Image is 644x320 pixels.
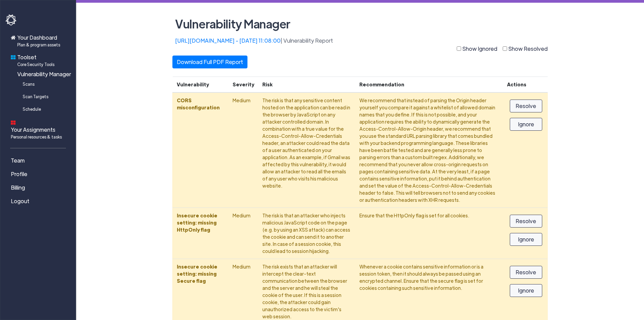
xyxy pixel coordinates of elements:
button: Ignore [510,233,542,246]
span: Vulnerability Manager [17,70,71,78]
th: CORS misconfiguration [173,92,229,208]
td: We recommend that instead of parsing the Origin header yourself you compare it against a whitelis... [355,92,503,208]
p: | Vulnerability Report [172,37,548,45]
td: Ensure that the HttpOnly flag is set for all cookies. [355,208,503,259]
span: Scans [23,81,34,87]
th: Risk [258,77,355,93]
span: Plan & program assets [17,42,60,48]
td: Medium [229,208,258,259]
button: Resolve [510,215,542,228]
span: Toolset [17,53,54,67]
th: Recommendation [355,77,503,93]
th: Vulnerability [173,77,229,93]
a: Download Full PDF Report [172,56,247,68]
th: Severity [229,77,258,93]
a: Billing [5,181,73,194]
th: Insecure cookie setting: missing HttpOnly flag [173,208,229,259]
button: Resolve [510,266,542,279]
span: Billing [11,184,25,192]
span: Your Dashboard [17,34,60,48]
img: foundations-icon.svg [11,55,16,60]
a: Logout [5,194,73,208]
a: Scan Targets [5,91,73,103]
button: Ignore [510,118,542,131]
a: Your DashboardPlan & program assets [5,31,73,50]
a: Schedule [5,103,73,116]
button: Ignore [510,284,542,297]
td: The risk is that any sensitive content hosted on the application can be read in the browser by Ja... [258,92,355,208]
a: Your AssignmentsPersonal resources & tasks [5,116,73,143]
img: dashboard-icon.svg [11,120,16,125]
h2: Vulnerability Manager [172,14,548,34]
a: Profile [5,167,73,181]
label: Show Resolved [508,45,548,53]
a: Scans [5,78,73,91]
button: Resolve [510,100,542,112]
label: Show Ignored [462,45,497,53]
span: Scan Targets [23,93,48,100]
img: havoc-shield-logo-white.png [5,14,18,26]
a: ToolsetCore Security Tools [5,50,73,70]
span: Core Security Tools [17,61,54,67]
td: The risk is that an attacker who injects malicious JavaScript code on the page (e.g. by using an ... [258,208,355,259]
div: Chat Widget [610,287,644,320]
span: Profile [11,170,27,178]
a: Team [5,154,73,167]
th: Actions [503,77,548,93]
span: Your Assignments [11,126,62,140]
span: Team [11,156,25,165]
span: Logout [11,197,29,205]
img: home-icon.svg [11,35,16,40]
a: [URL][DOMAIN_NAME] - [DATE] 11:08:00 [175,37,281,44]
td: Medium [229,92,258,208]
span: Schedule [23,106,41,112]
span: Personal resources & tasks [11,134,62,140]
iframe: To enrich screen reader interactions, please activate Accessibility in Grammarly extension settings [610,287,644,320]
